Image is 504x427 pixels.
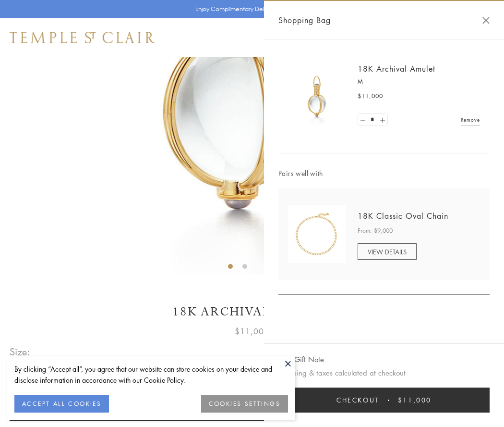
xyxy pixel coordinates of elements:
[14,364,288,386] div: By clicking “Accept all”, you agree that our website can store cookies on your device and disclos...
[235,325,269,338] span: $11,000
[10,32,155,43] img: Temple St. Clair
[195,4,304,14] p: Enjoy Complimentary Delivery & Returns
[278,388,490,413] button: Checkout $11,000
[368,247,407,256] span: VIEW DETAILS
[377,114,387,126] a: Set quantity to 2
[358,243,417,260] a: VIEW DETAILS
[278,353,324,365] button: Add Gift Note
[278,367,490,379] p: Shipping & taxes calculated at checkout
[358,226,393,236] span: From: $9,000
[10,303,494,320] h1: 18K Archival Amulet
[288,205,346,263] img: N88865-OV18
[14,395,109,413] button: ACCEPT ALL COOKIES
[358,114,368,126] a: Set quantity to 0
[482,17,490,24] button: Close Shopping Bag
[358,77,480,87] p: M
[10,344,31,360] span: Size:
[358,211,448,221] a: 18K Classic Oval Chain
[278,14,331,26] span: Shopping Bag
[398,395,432,405] span: $11,000
[336,395,379,405] span: Checkout
[278,168,490,179] span: Pairs well with
[201,395,288,413] button: COOKIES SETTINGS
[461,114,480,125] a: Remove
[288,67,346,125] img: 18K Archival Amulet
[358,63,435,74] a: 18K Archival Amulet
[358,91,383,101] span: $11,000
